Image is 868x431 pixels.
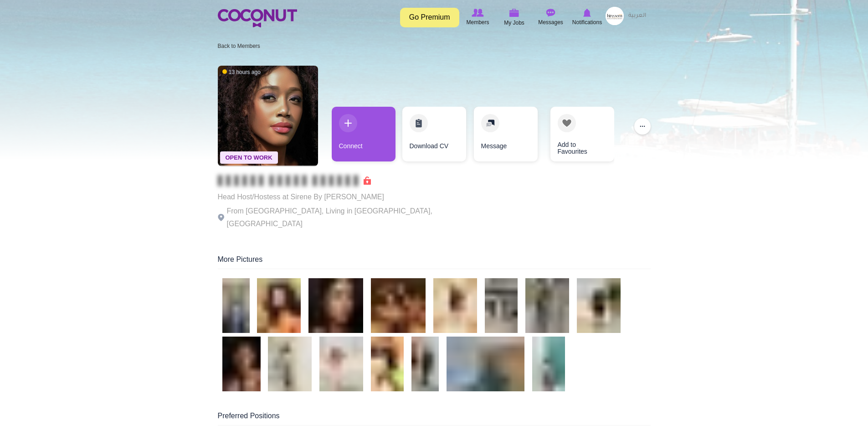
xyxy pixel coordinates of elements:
div: 2 / 4 [402,107,466,166]
span: 13 hours ago [222,68,261,76]
img: Notifications [583,9,591,17]
a: Notifications Notifications [569,7,606,28]
span: My Jobs [504,18,524,27]
a: العربية [624,7,651,25]
span: Members [466,18,489,27]
span: Notifications [572,18,602,27]
a: My Jobs My Jobs [496,7,533,28]
a: Go Premium [400,8,459,27]
img: My Jobs [509,9,519,17]
img: Messages [546,9,555,17]
img: Browse Members [472,9,483,17]
div: More Pictures [218,254,651,269]
a: Add to Favourites [550,107,614,161]
p: From [GEOGRAPHIC_DATA], Living in [GEOGRAPHIC_DATA], [GEOGRAPHIC_DATA] [218,205,468,230]
a: Download CV [402,107,466,161]
a: Browse Members Members [460,7,496,28]
span: Connect to Unlock the Profile [218,176,371,185]
span: Messages [538,18,563,27]
a: Messages Messages [533,7,569,28]
div: 1 / 4 [332,107,395,166]
div: 3 / 4 [473,107,537,166]
a: Back to Members [218,43,260,49]
a: Connect [332,107,395,161]
p: Head Host/Hostess at Sirene By [PERSON_NAME] [218,191,468,203]
a: Message [474,107,538,161]
button: ... [634,118,651,135]
span: Open To Work [220,151,278,164]
div: 4 / 4 [544,107,607,166]
div: Preferred Positions [218,411,651,426]
img: Home [218,9,297,27]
